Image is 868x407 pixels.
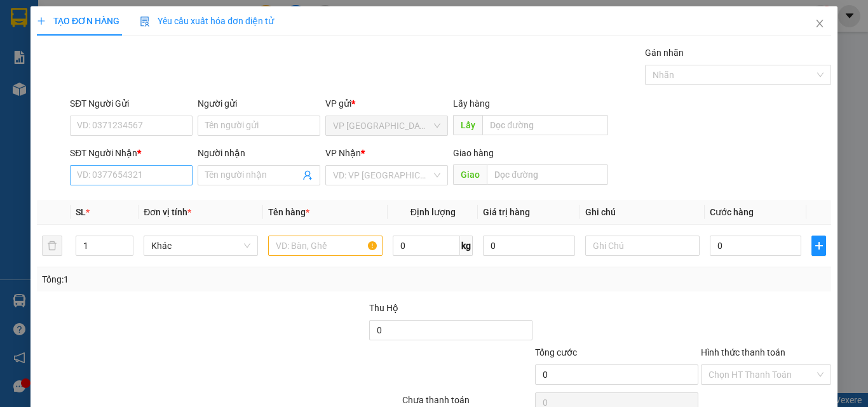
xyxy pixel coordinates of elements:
[151,236,250,255] span: Khác
[268,236,383,256] input: VD: Bàn, Ghế
[802,6,837,42] button: Close
[535,347,577,357] span: Tổng cước
[453,98,490,109] span: Lấy hàng
[198,146,320,160] div: Người nhận
[482,115,607,135] input: Dọc đường
[410,207,455,217] span: Định lượng
[325,148,361,158] span: VP Nhận
[811,236,826,256] button: plus
[483,236,574,256] input: 0
[70,97,193,110] div: SĐT Người Gửi
[42,236,62,256] button: delete
[453,164,487,185] span: Giao
[76,207,86,217] span: SL
[453,115,482,135] span: Lấy
[144,207,191,217] span: Đơn vị tính
[70,146,193,160] div: SĐT Người Nhận
[812,241,825,251] span: plus
[42,272,336,286] div: Tổng: 1
[37,17,46,25] span: plus
[140,17,150,27] img: icon
[268,207,309,217] span: Tên hàng
[710,207,754,217] span: Cước hàng
[140,16,274,26] span: Yêu cầu xuất hóa đơn điện tử
[453,148,494,158] span: Giao hàng
[37,16,119,26] span: TẠO ĐƠN HÀNG
[483,207,530,217] span: Giá trị hàng
[701,347,785,357] label: Hình thức thanh toán
[585,236,700,256] input: Ghi Chú
[198,97,320,110] div: Người gửi
[645,48,684,58] label: Gán nhãn
[302,170,313,180] span: user-add
[815,18,825,29] span: close
[369,303,398,313] span: Thu Hộ
[325,97,448,110] div: VP gửi
[580,200,705,225] th: Ghi chú
[487,164,607,185] input: Dọc đường
[333,116,440,135] span: VP Sài Gòn
[460,236,473,256] span: kg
